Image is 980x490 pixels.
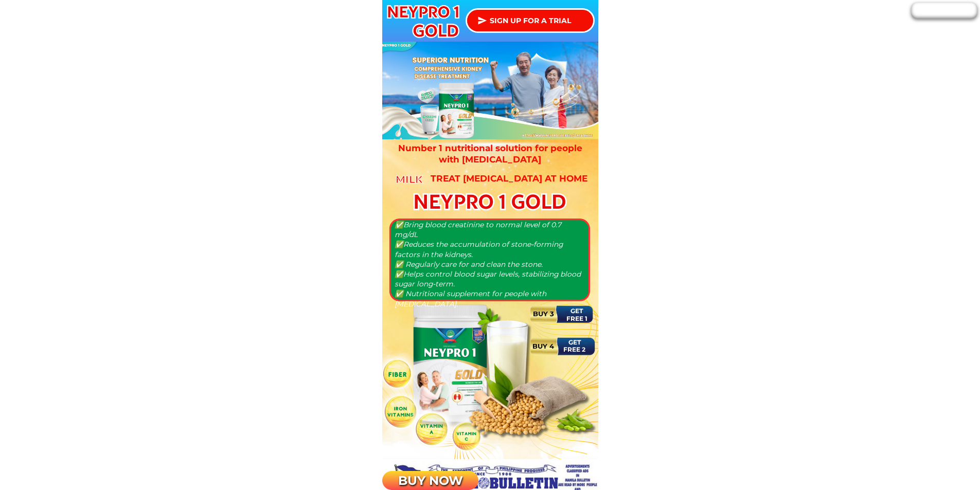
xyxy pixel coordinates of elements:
h3: milk [395,171,424,188]
h3: ✅Bring blood creatinine to normal level of 0.7 mg/dL ✅Reduces the accumulation of stone-forming f... [395,220,584,309]
h3: Treat [MEDICAL_DATA] at home [424,173,594,184]
h3: Number 1 nutritional solution for people with [MEDICAL_DATA] [396,142,584,165]
h3: GET FREE 2 [560,339,589,354]
h3: BUY 3 [527,308,560,319]
h3: BUY 4 [527,341,560,352]
p: SIGN UP FOR A TRIAL [467,10,593,31]
h3: GET FREE 1 [562,307,592,322]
